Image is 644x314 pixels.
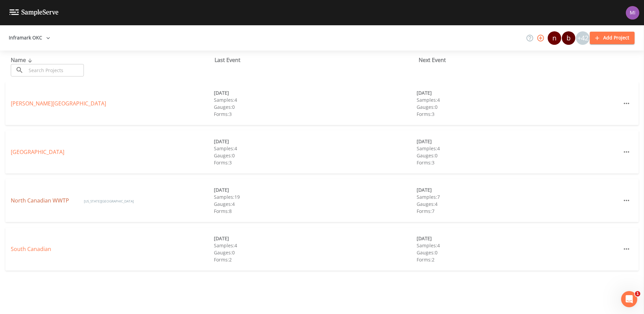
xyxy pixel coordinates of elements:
div: Samples: 19 [214,193,417,200]
div: Next Event [419,56,622,64]
div: [DATE] [417,89,620,96]
div: Gauges: 4 [417,200,620,208]
span: Name [11,56,34,64]
div: Gauges: 0 [417,152,620,159]
button: Add Project [590,32,635,44]
div: n [548,31,561,45]
div: +42 [576,31,589,45]
div: bturner@inframark.com [561,31,576,45]
a: [GEOGRAPHIC_DATA] [11,148,64,156]
div: Samples: 4 [417,96,620,103]
img: logo [9,9,59,16]
a: North Canadian WWTP [11,197,70,204]
div: [DATE] [214,138,417,145]
div: Samples: 4 [214,242,417,249]
div: Gauges: 0 [417,249,620,256]
div: Gauges: 0 [214,152,417,159]
div: Forms: 3 [214,111,417,118]
div: Samples: 4 [214,145,417,152]
div: Forms: 2 [214,256,417,263]
div: Forms: 7 [417,208,620,215]
a: [PERSON_NAME][GEOGRAPHIC_DATA] [11,100,106,107]
div: Gauges: 0 [214,103,417,111]
div: Forms: 3 [417,159,620,166]
div: nicholas.wilson@inframark.com [547,31,561,45]
span: [US_STATE][GEOGRAPHIC_DATA] [84,199,134,203]
div: Samples: 7 [417,193,620,200]
iframe: Intercom live chat [621,291,637,307]
span: 1 [635,291,640,296]
div: [DATE] [214,89,417,96]
div: Forms: 2 [417,256,620,263]
div: b [562,31,575,45]
button: Inframark OKC [6,32,53,44]
div: Last Event [215,56,418,64]
a: South Canadian [11,245,51,253]
div: Samples: 4 [214,96,417,103]
div: [DATE] [417,186,620,193]
div: [DATE] [417,235,620,242]
div: Samples: 4 [417,242,620,249]
div: Forms: 3 [214,159,417,166]
div: Gauges: 4 [214,200,417,208]
div: [DATE] [417,138,620,145]
div: Gauges: 0 [417,103,620,111]
div: Forms: 8 [214,208,417,215]
img: 11d739c36d20347f7b23fdbf2a9dc2c5 [626,6,639,20]
div: [DATE] [214,235,417,242]
div: Forms: 3 [417,111,620,118]
div: Samples: 4 [417,145,620,152]
div: Gauges: 0 [214,249,417,256]
input: Search Projects [26,64,84,76]
div: [DATE] [214,186,417,193]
